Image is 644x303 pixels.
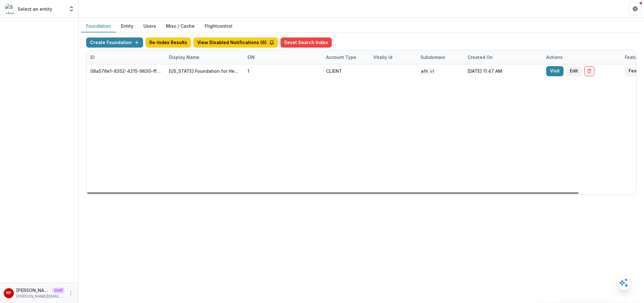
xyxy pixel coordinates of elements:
div: Created on [464,50,542,64]
p: Select an entity [18,6,52,12]
p: [PERSON_NAME] [16,287,50,294]
div: EIN [244,50,322,64]
div: CLIENT [326,68,342,74]
div: Actions [542,50,621,64]
div: [DATE] 11:47 AM [464,64,542,78]
div: Actions [542,54,566,60]
div: 1 [247,68,249,74]
button: Delete Foundation [584,66,594,76]
div: Account Type [322,54,360,60]
button: Create Foundation [86,37,143,48]
div: ID [86,50,165,64]
button: View Disabled Notifications (6) [193,37,278,48]
button: More [67,289,75,297]
a: Visit [546,66,563,76]
a: Flightcontrol [205,23,232,29]
div: Vitally Id [369,54,396,60]
div: 08a576e1-8352-4215-9630-ff0d35d85970 [90,68,161,74]
button: Open AI Assistant [616,275,631,290]
button: Users [138,20,161,32]
button: Open entity switcher [67,3,76,15]
button: Reset Search Index [280,37,332,48]
div: Display Name [165,50,244,64]
button: Entity [116,20,138,32]
div: Created on [464,54,497,60]
div: [US_STATE] Foundation for Health [169,68,240,74]
button: Foundation [81,20,116,32]
button: Misc / Cache [161,20,200,32]
button: Re-Index Results [146,37,191,48]
p: Staff [52,288,64,293]
div: Subdomain [417,54,449,60]
button: Get Help [629,3,641,15]
div: Vitally Id [369,50,417,64]
p: [PERSON_NAME][EMAIL_ADDRESS][DOMAIN_NAME] [16,294,64,299]
div: Subdomain [417,50,464,64]
div: EIN [244,54,258,60]
div: Ruthwick Pathireddy [6,291,11,295]
code: MFH V1 [420,68,436,75]
div: Account Type [322,50,369,64]
div: Display Name [165,54,203,60]
div: ID [86,54,98,60]
button: Edit [566,66,582,76]
img: Select an entity [5,4,15,14]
